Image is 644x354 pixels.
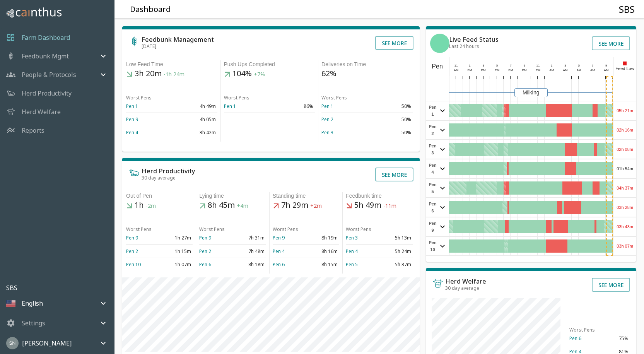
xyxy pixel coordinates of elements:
div: 02h 08m [613,140,636,159]
div: 3 [480,63,487,68]
span: Worst Pens [126,226,152,233]
td: 50% [367,126,413,139]
a: Pen 5 [346,261,358,268]
span: [DATE] [142,43,156,50]
span: AM [549,68,554,72]
a: Pen 9 [273,234,285,241]
div: 3 [562,63,569,68]
div: 9 [603,63,610,68]
span: Pen 3 [428,142,438,156]
span: AM [590,68,595,72]
span: AM [604,68,608,72]
td: 5h 13m [379,231,412,245]
p: SBS [6,283,114,292]
button: See more [592,36,630,50]
a: Herd Welfare [22,107,61,116]
div: Deliveries on Time [321,60,413,68]
a: Pen 1 [321,103,333,109]
a: Pen 2 [321,116,333,123]
td: 1h 27m [159,231,193,245]
div: Lying time [199,192,266,200]
h5: 8h 45m [199,200,266,211]
span: Worst Pens [346,226,371,233]
a: Pen 9 [126,116,138,123]
span: PM [481,68,486,72]
div: 11 [453,63,460,68]
td: 1h 15m [159,245,193,258]
td: 7h 48m [233,245,266,258]
div: Feedbunk time [346,192,412,200]
p: English [22,299,43,308]
div: 02h 16m [613,121,636,139]
div: 5 [494,63,501,68]
a: Pen 3 [321,129,333,136]
td: 3h 42m [172,126,217,139]
h6: Herd Productivity [142,168,195,174]
div: 04h 37m [613,179,636,197]
span: Pen 4 [428,162,438,176]
div: 03h 07m [613,237,636,255]
span: Pen 5 [428,181,438,195]
div: 01h 54m [613,159,636,178]
a: Pen 2 [199,248,211,255]
a: Pen 1 [224,103,236,109]
button: See more [375,36,413,50]
h5: 62% [321,68,413,79]
span: +4m [237,202,248,210]
h5: 1h [126,200,193,211]
h5: 5h 49m [346,200,412,211]
span: Worst Pens [126,94,152,101]
span: PM [495,68,499,72]
p: Reports [22,126,44,135]
p: Feedbunk Mgmt [22,51,69,61]
h5: Dashboard [130,4,171,15]
a: Pen 6 [569,335,581,342]
div: 7 [589,63,596,68]
a: Farm Dashboard [22,33,70,42]
span: -2m [146,202,156,210]
div: 03h 43m [613,217,636,236]
h6: Herd Welfare [445,278,486,284]
a: Pen 6 [273,261,285,268]
span: Last 24 hours [449,43,479,50]
p: [PERSON_NAME] [22,339,72,348]
span: Pen 9 [428,220,438,234]
div: 03h 28m [613,198,636,217]
div: Feed Low [613,57,636,76]
td: 50% [367,113,413,126]
span: AM [454,68,458,72]
div: 1 [548,63,555,68]
td: 7h 31m [233,231,266,245]
div: Pen [426,57,449,76]
div: Standing time [273,192,339,200]
td: 4h 05m [172,113,217,126]
span: PM [468,68,472,72]
div: 5 [576,63,583,68]
a: Pen 10 [126,261,141,268]
h6: Feedbunk Management [142,36,214,43]
a: Pen 4 [346,248,358,255]
td: 4h 49m [172,100,217,113]
span: Pen 1 [428,104,438,118]
span: PM [508,68,513,72]
span: Pen 10 [428,239,438,253]
div: 11 [535,63,542,68]
a: Pen 9 [126,234,138,241]
td: 8h 19m [306,231,339,245]
span: Worst Pens [199,226,225,233]
span: Worst Pens [569,327,595,333]
div: Out of Pen [126,192,193,200]
a: Pen 4 [126,129,138,136]
button: See more [375,168,413,181]
div: 9 [521,63,528,68]
div: Push Ups Completed [224,60,315,68]
span: -1h 24m [164,71,184,78]
div: 1 [466,63,473,68]
a: Herd Productivity [22,89,72,98]
img: 45cffdf61066f8072b93f09263145446 [6,337,19,349]
div: 05h 21m [613,101,636,120]
span: 30 day average [142,174,176,181]
span: Worst Pens [321,94,347,101]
